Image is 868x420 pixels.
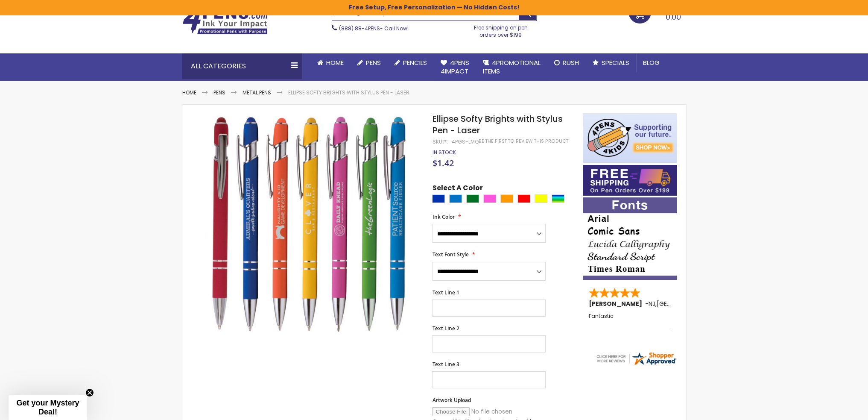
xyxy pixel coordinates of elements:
[636,53,666,72] a: Blog
[589,313,672,332] div: Fantastic
[182,89,196,96] a: Home
[517,194,530,203] div: Red
[403,58,427,67] span: Pencils
[432,289,459,296] span: Text Line 1
[465,21,537,38] div: Free shipping on pen orders over $199
[432,149,456,156] span: In stock
[213,89,225,96] a: Pens
[243,89,271,96] a: Metal Pens
[478,138,568,144] a: Be the first to review this product
[586,53,636,72] a: Specials
[432,194,445,203] div: Blue
[595,361,677,368] a: 4pens.com certificate URL
[500,194,513,203] div: Orange
[451,138,478,145] div: 4PGS-LMQ
[649,300,655,308] span: NJ
[432,113,562,136] span: Ellipse Softy Brights with Stylus Pen - Laser
[432,149,456,156] div: Availability
[583,165,677,196] img: Free shipping on orders over $199
[432,213,454,220] span: Ink Color
[441,58,469,76] span: 4Pens 4impact
[552,194,564,203] div: Assorted
[16,399,79,416] span: Get your Mystery Deal!
[326,58,344,67] span: Home
[288,89,409,96] li: Ellipse Softy Brights with Stylus Pen - Laser
[476,53,547,81] a: 4PROMOTIONALITEMS
[595,351,677,366] img: 4pens.com widget logo
[351,53,388,72] a: Pens
[310,53,351,72] a: Home
[483,194,496,203] div: Pink
[182,7,268,35] img: 4Pens Custom Pens and Promotional Products
[589,300,645,308] span: [PERSON_NAME]
[643,58,660,67] span: Blog
[339,25,380,32] a: (888) 88-4PENS
[432,325,459,332] span: Text Line 2
[85,388,94,397] button: Close teaser
[645,300,719,308] span: - ,
[432,251,468,258] span: Text Font Style
[602,58,629,67] span: Specials
[434,53,476,81] a: 4Pens4impact
[182,53,302,79] div: All Categories
[483,58,541,76] span: 4PROMOTIONAL ITEMS
[657,300,719,308] span: [GEOGRAPHIC_DATA]
[432,183,482,195] span: Select A Color
[432,157,453,169] span: $1.42
[432,361,459,368] span: Text Line 3
[432,397,471,404] span: Artwork Upload
[666,12,681,22] span: 0.00
[563,58,579,67] span: Rush
[199,112,421,334] img: Ellipse Softy Brights with Stylus Pen - Laser
[339,25,409,32] span: - Call Now!
[583,197,677,280] img: font-personalization-examples
[466,194,479,203] div: Green
[432,138,448,145] strong: SKU
[535,194,547,203] div: Yellow
[583,113,677,163] img: 4pens 4 kids
[9,395,87,420] div: Get your Mystery Deal!Close teaser
[388,53,434,72] a: Pencils
[449,194,462,203] div: Blue Light
[547,53,586,72] a: Rush
[366,58,381,67] span: Pens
